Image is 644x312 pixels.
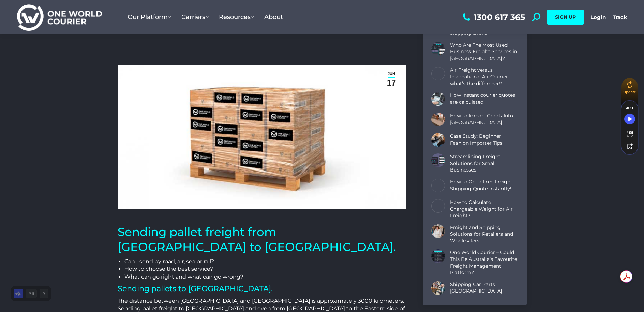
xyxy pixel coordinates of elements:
a: How to Get a Free Freight Shipping Quote Instantly! [450,179,518,192]
span: Jun [388,71,395,77]
a: Shipping Car Parts [GEOGRAPHIC_DATA] [450,281,518,295]
a: Streamlining Freight Solutions for Small Businesses [450,153,518,174]
span: Our Platform [128,13,171,21]
h2: Sending pallets to [GEOGRAPHIC_DATA]. [118,284,406,294]
li: Can I send by road, air, sea or rail? [124,258,406,265]
a: 1300 617 365 [461,13,525,21]
li: What can go right and what can go wrong? [124,273,406,281]
a: Carriers [176,6,214,28]
a: Post image [431,113,445,126]
img: One World Courier [17,3,102,31]
a: Jun17 [381,68,402,90]
a: Post image [431,67,445,81]
span: SIGN UP [555,14,576,20]
span: About [264,13,286,21]
a: How to Import Goods Into [GEOGRAPHIC_DATA] [450,113,518,126]
span: Carriers [181,13,209,21]
span: Resources [219,13,254,21]
a: Post image [431,281,445,295]
a: Post image [431,42,445,56]
a: Track [613,14,627,20]
a: Post image [431,179,445,192]
img: pallet-shipping-wrapped-pallet-with-labels [118,65,406,209]
a: Freight and Shipping Solutions for Retailers and Wholesalers. [450,224,518,244]
a: Resources [214,6,259,28]
a: Post image [431,92,445,106]
li: How to choose the best service? [124,265,406,273]
a: How to Calculate Chargeable Weight for Air Freight? [450,199,518,219]
a: Who Are The Most Used Business Freight Services in [GEOGRAPHIC_DATA]? [450,42,518,62]
a: Air Freight versus International Air Courier – what’s the difference? [450,67,518,87]
a: SIGN UP [547,10,584,25]
span: 17 [387,78,396,88]
a: Login [590,14,606,20]
a: One World Courier – Could This Be Australia’s Favourite Freight Management Platform? [450,250,518,276]
a: Our Platform [122,6,176,28]
a: Post image [431,133,445,147]
a: How instant courier quotes are calculated [450,92,518,105]
a: About [259,6,291,28]
a: Post image [431,250,445,263]
a: Post image [431,199,445,213]
a: Post image [431,153,445,167]
a: Case Study: Beginner Fashion Importer Tips [450,133,518,146]
h1: Sending pallet freight from [GEOGRAPHIC_DATA] to [GEOGRAPHIC_DATA]. [118,224,406,254]
a: Post image [431,224,445,238]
